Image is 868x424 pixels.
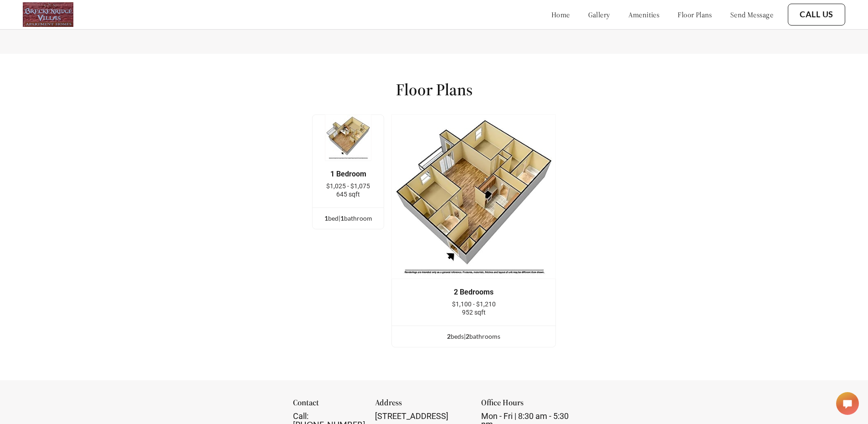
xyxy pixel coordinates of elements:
img: example [391,114,556,279]
div: bed s | bathroom s [392,331,555,341]
img: logo.png [23,2,73,27]
span: 2 [466,332,469,340]
span: 645 sqft [336,191,360,198]
a: floor plans [678,10,712,19]
a: send message [730,10,773,19]
span: 952 sqft [462,309,486,316]
span: Call: [293,411,308,421]
a: gallery [588,10,610,19]
a: Call Us [800,10,833,20]
h1: Floor Plans [396,79,473,100]
div: Office Hours [481,398,575,412]
span: $1,100 - $1,210 [452,300,496,308]
button: Call Us [788,4,845,26]
span: $1,025 - $1,075 [326,182,370,190]
a: amenities [628,10,660,19]
div: Address [375,398,469,412]
div: bed | bathroom [313,213,384,223]
img: example [325,114,371,161]
span: 1 [340,214,344,222]
span: 1 [324,214,328,222]
div: 2 Bedrooms [406,288,542,296]
div: [STREET_ADDRESS] [375,412,469,420]
div: 1 Bedroom [326,170,370,178]
a: home [551,10,570,19]
div: Contact [293,398,364,412]
span: 2 [447,332,451,340]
